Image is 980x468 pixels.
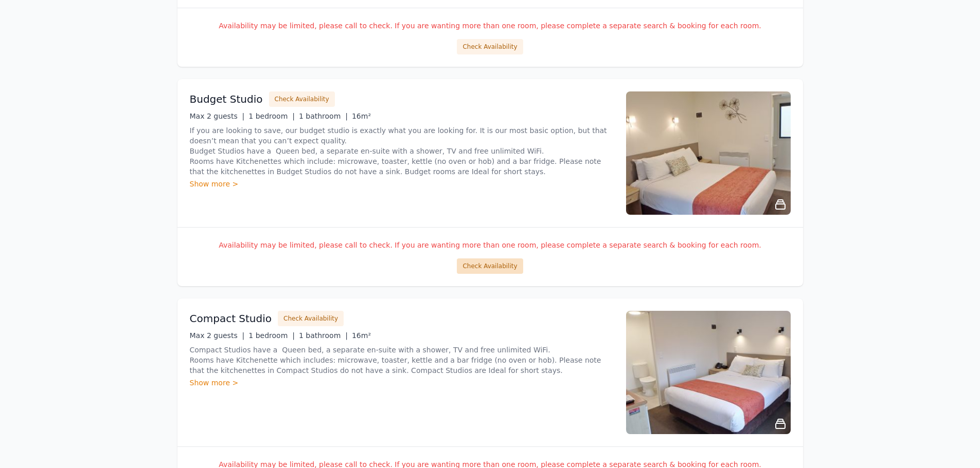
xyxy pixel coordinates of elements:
[278,311,344,326] button: Check Availability
[190,21,791,31] p: Availability may be limited, please call to check. If you are wanting more than one room, please ...
[457,258,523,274] button: Check Availability
[190,345,614,376] p: Compact Studios have a Queen bed, a separate en-suite with a shower, TV and free unlimited WiFi. ...
[190,125,614,177] p: If you are looking to save, our budget studio is exactly what you are looking for. It is our most...
[190,311,272,326] h3: Compact Studio
[190,179,614,189] div: Show more >
[352,112,371,120] span: 16m²
[190,92,263,106] h3: Budget Studio
[299,112,348,120] span: 1 bathroom |
[248,112,295,120] span: 1 bedroom |
[269,91,335,107] button: Check Availability
[190,378,614,388] div: Show more >
[299,331,348,340] span: 1 bathroom |
[190,240,791,250] p: Availability may be limited, please call to check. If you are wanting more than one room, please ...
[190,331,245,340] span: Max 2 guests |
[248,331,295,340] span: 1 bedroom |
[352,331,371,340] span: 16m²
[457,39,523,54] button: Check Availability
[190,112,245,120] span: Max 2 guests |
